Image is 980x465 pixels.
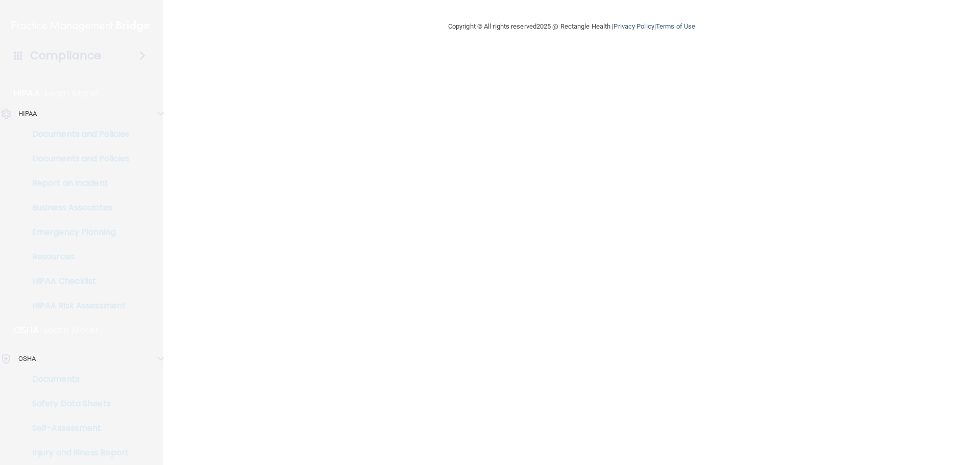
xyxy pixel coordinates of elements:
p: Injury and Illness Report [7,448,146,458]
p: Safety Data Sheets [7,399,146,409]
a: Terms of Use [656,22,695,30]
p: OSHA [18,353,36,365]
h4: Compliance [30,48,101,63]
p: Documents and Policies [7,154,146,164]
p: HIPAA Risk Assessment [7,301,146,311]
p: Learn More! [45,87,99,100]
p: Documents [7,374,146,384]
img: PMB logo [12,16,151,36]
p: HIPAA Checklist [7,276,146,286]
p: HIPAA [14,87,40,100]
p: OSHA [14,324,39,336]
p: HIPAA [18,108,37,120]
p: Resources [7,252,146,262]
p: Learn More! [44,324,99,336]
p: Documents and Policies [7,129,146,139]
p: Business Associates [7,203,146,213]
p: Report an Incident [7,178,146,188]
div: Copyright © All rights reserved 2025 @ Rectangle Health | | [385,10,758,43]
p: Self-Assessment [7,423,146,433]
a: Privacy Policy [614,22,654,30]
p: Emergency Planning [7,227,146,237]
